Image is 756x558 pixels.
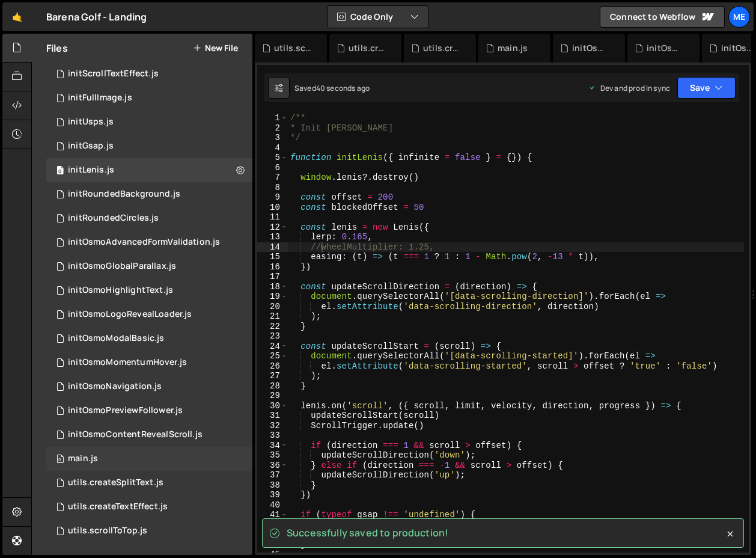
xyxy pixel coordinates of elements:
div: 17023/46770.js [46,158,252,182]
div: 23 [257,331,288,342]
div: 33 [257,431,288,441]
div: 18 [257,282,288,292]
div: 30 [257,401,288,411]
div: 36 [257,461,288,471]
div: 17023/46949.js [46,254,252,278]
div: utils.createSplitText.js [423,42,462,54]
div: 17023/47327.js [46,423,252,447]
div: 37 [257,470,288,480]
a: 🤙 [2,2,32,31]
div: 27 [257,371,288,381]
div: initScrollTextEffect.js [68,69,159,79]
div: 17023/47470.js [46,230,252,254]
div: initRoundedCircles.js [68,213,159,224]
div: 2 [257,123,288,133]
div: 38 [257,480,288,491]
div: 17023/47036.js [46,62,252,86]
button: Code Only [328,6,428,28]
button: Save [677,77,736,99]
div: 17023/47084.js [46,495,252,519]
div: initOsmoPreviewFollower.js [647,42,685,54]
div: initRoundedBackground.js [68,189,180,200]
div: initOsmoLogoRevealLoader.js [68,309,192,320]
div: 13 [257,232,288,242]
div: initOsmoGlobalParallax.js [68,261,176,272]
div: 31 [257,411,288,421]
div: main.js [498,42,528,54]
div: 1 [257,113,288,123]
span: Successfully saved to production! [287,526,448,539]
div: 17023/47141.js [46,110,252,134]
div: initOsmoPreviewFollower.js [68,405,183,416]
a: Connect to Webflow [600,6,725,28]
div: 8 [257,183,288,193]
div: 17023/46929.js [46,86,252,110]
div: 12 [257,222,288,233]
div: initGsap.js [68,141,114,152]
div: 40 seconds ago [316,83,370,93]
div: 25 [257,351,288,361]
div: 11 [257,212,288,222]
div: 32 [257,421,288,431]
div: 17023/47284.js [46,182,252,206]
div: 17023/46769.js [46,447,252,471]
div: 15 [257,252,288,262]
div: 20 [257,302,288,312]
div: 17023/47343.js [46,206,252,230]
div: 17023/46768.js [46,375,252,399]
div: 28 [257,381,288,391]
button: New File [193,43,238,53]
div: 17023/46872.js [46,278,252,302]
div: 35 [257,450,288,461]
div: utils.createTextEffect.js [68,501,168,512]
div: 39 [257,490,288,500]
div: 34 [257,441,288,451]
div: 41 [257,510,288,520]
div: 17 [257,272,288,282]
span: 0 [56,455,64,465]
div: initUsps.js [68,117,114,127]
div: initOsmoNavigation.js [68,381,162,392]
div: 16 [257,262,288,272]
div: Saved [294,83,370,93]
div: 24 [257,342,288,352]
div: 17023/47439.js [46,327,252,351]
div: 6 [257,163,288,173]
div: 17023/46941.js [46,519,252,543]
div: 43 [257,530,288,540]
div: initOsmoMomentumHover.js [68,357,187,368]
div: 17023/47017.js [46,302,252,327]
div: 17023/47083.js [46,471,252,495]
div: Barena Golf - Landing [46,10,147,24]
div: 7 [257,173,288,183]
div: initOsmoModalBasic.js [68,333,164,344]
div: 9 [257,192,288,203]
div: initOsmoContentRevealScroll.js [572,42,611,54]
h2: Files [46,41,68,55]
div: initLenis.js [68,165,114,176]
div: initOsmoContentRevealScroll.js [68,429,203,440]
div: utils.createSplitText.js [68,477,163,488]
span: 0 [56,167,64,176]
div: 3 [257,133,288,143]
div: 42 [257,520,288,530]
div: initFullImage.js [68,93,132,103]
div: 14 [257,242,288,253]
div: 5 [257,153,288,163]
div: initOsmoHighlightText.js [68,285,173,296]
div: 17023/47134.js [46,399,252,423]
div: 17023/46771.js [46,134,252,158]
div: utils.createTextEffect.js [349,42,387,54]
div: initOsmoAdvancedFormValidation.js [68,237,220,248]
div: 17023/47115.js [46,351,252,375]
div: 40 [257,500,288,510]
div: utils.scrollToTop.js [68,526,147,536]
div: utils.scrollToTop.js [274,42,312,54]
div: main.js [68,453,98,464]
a: Me [728,6,750,28]
div: 26 [257,361,288,372]
div: 29 [257,391,288,401]
div: 10 [257,203,288,213]
div: 22 [257,322,288,332]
